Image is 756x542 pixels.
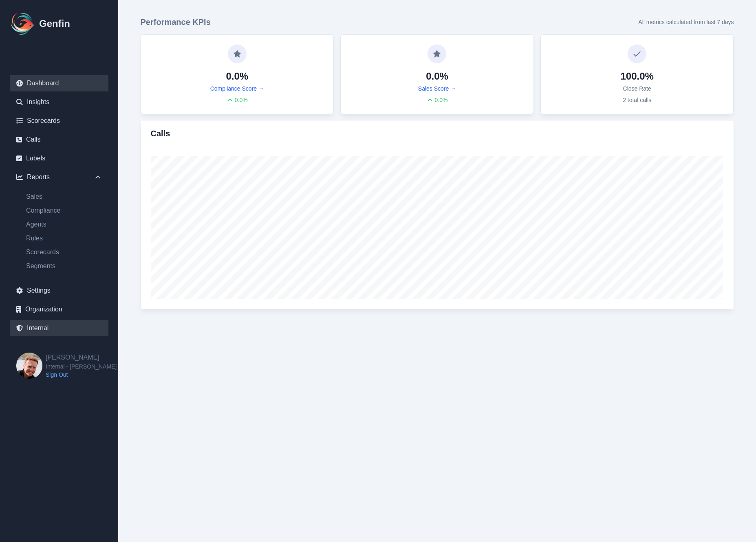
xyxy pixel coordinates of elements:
h4: 100.0% [620,70,653,83]
div: 0.0 % [427,96,448,104]
div: 0.0 % [227,96,248,104]
a: Dashboard [10,75,108,91]
a: Calls [10,131,108,148]
a: Sales [20,192,108,202]
h2: [PERSON_NAME] [46,353,117,362]
p: Close Rate [623,84,651,93]
p: All metrics calculated from last 7 days [638,18,734,26]
h4: 0.0% [226,70,248,83]
a: Segments [20,261,108,271]
a: Labels [10,150,108,167]
a: Scorecards [10,113,108,129]
a: Agents [20,220,108,229]
h1: Genfin [39,17,70,30]
a: Internal [10,320,108,336]
a: Sign Out [46,371,117,379]
a: Organization [10,301,108,318]
img: Brian Dunagan [16,353,42,379]
div: Reports [10,169,108,185]
a: Insights [10,94,108,110]
a: Scorecards [20,247,108,257]
h4: 0.0% [426,70,448,83]
a: Rules [20,233,108,243]
a: Compliance Score → [210,84,264,93]
h3: Calls [151,128,170,139]
p: 2 total calls [623,96,651,104]
h3: Performance KPIs [141,16,211,28]
a: Compliance [20,206,108,215]
a: Sales Score → [418,84,456,93]
a: Settings [10,282,108,299]
img: Logo [10,11,36,37]
span: Internal - [PERSON_NAME] [46,362,117,371]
